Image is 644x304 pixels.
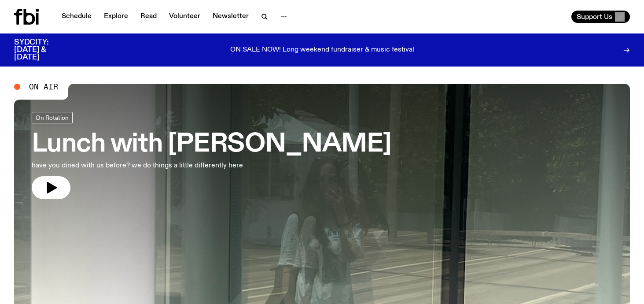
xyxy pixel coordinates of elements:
p: have you dined with us before? we do things a little differently here [32,160,257,171]
span: On Air [29,83,58,91]
p: ON SALE NOW! Long weekend fundraiser & music festival [230,46,414,54]
a: On Rotation [32,112,73,123]
a: Schedule [56,11,97,23]
span: Support Us [577,13,612,21]
a: Newsletter [207,11,254,23]
span: On Rotation [36,114,69,121]
a: Read [135,11,162,23]
h3: Lunch with [PERSON_NAME] [32,132,391,157]
button: Support Us [571,11,630,23]
a: Lunch with [PERSON_NAME]have you dined with us before? we do things a little differently here [32,112,391,199]
a: Volunteer [164,11,206,23]
h3: SYDCITY: [DATE] & [DATE] [14,39,70,61]
a: Explore [99,11,133,23]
